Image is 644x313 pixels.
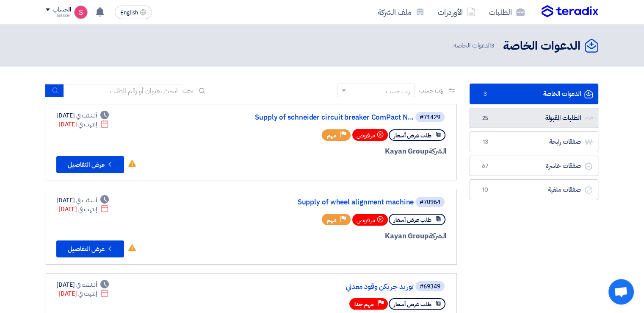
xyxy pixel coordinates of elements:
[46,13,71,18] div: Gasser
[120,10,138,16] span: English
[115,6,152,19] button: English
[244,283,414,291] a: توريد جريكن وقود معدني
[470,131,598,152] a: صفقات رابحة13
[480,186,490,194] span: 10
[420,284,440,290] div: #69349
[56,111,109,120] div: [DATE]
[491,41,495,50] span: 3
[352,129,388,141] div: مرفوض
[420,199,440,205] div: #70964
[608,279,634,305] div: Open chat
[470,179,598,200] a: صفقات ملغية10
[431,2,482,22] a: الأوردرات
[58,205,109,214] div: [DATE]
[352,214,388,226] div: مرفوض
[78,205,97,214] span: إنتهت في
[428,146,447,156] span: الشركة
[420,115,440,120] div: #71429
[56,240,124,257] button: عرض التفاصيل
[56,156,124,173] button: عرض التفاصيل
[76,280,97,289] span: أنشئت في
[386,87,410,96] div: رتب حسب
[394,216,431,224] span: طلب عرض أسعار
[394,131,431,140] span: طلب عرض أسعار
[371,2,431,22] a: ملف الشركة
[78,289,97,298] span: إنتهت في
[419,86,443,95] span: رتب حسب
[453,41,496,50] span: الدعوات الخاصة
[64,84,182,97] input: ابحث بعنوان أو رقم الطلب
[503,38,580,54] h2: الدعوات الخاصة
[58,120,109,129] div: [DATE]
[244,114,414,121] a: Supply of schneider circuit breaker ComPact N...
[470,84,598,104] a: الدعوات الخاصة3
[56,280,109,289] div: [DATE]
[354,300,374,308] span: مهم جدا
[470,108,598,129] a: الطلبات المقبولة25
[244,198,414,206] a: Supply of wheel alignment machine
[76,196,97,205] span: أنشئت في
[542,5,598,18] img: Teradix logo
[182,86,193,95] span: بحث
[327,131,337,140] span: مهم
[470,156,598,176] a: صفقات خاسرة67
[480,90,490,98] span: 3
[56,196,109,205] div: [DATE]
[428,231,447,241] span: الشركة
[76,111,97,120] span: أنشئت في
[243,231,446,242] div: Kayan Group
[480,114,490,123] span: 25
[480,138,490,146] span: 13
[74,6,88,19] img: unnamed_1748516558010.png
[327,216,337,224] span: مهم
[482,2,531,22] a: الطلبات
[243,146,446,157] div: Kayan Group
[394,300,431,308] span: طلب عرض أسعار
[480,162,490,170] span: 67
[78,120,97,129] span: إنتهت في
[58,289,109,298] div: [DATE]
[53,6,71,14] div: الحساب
